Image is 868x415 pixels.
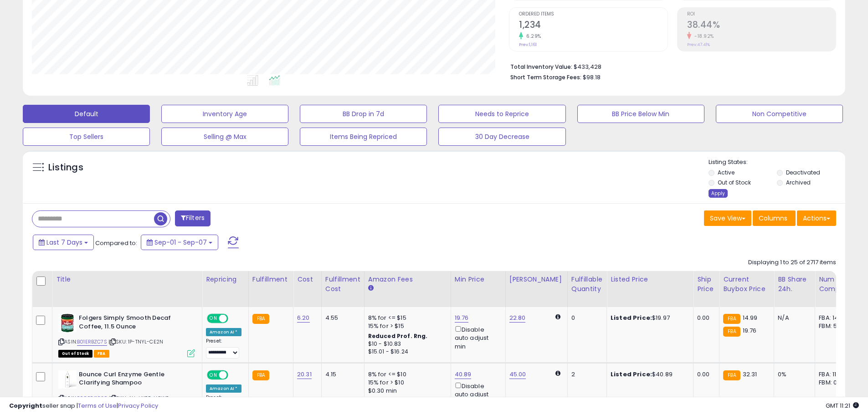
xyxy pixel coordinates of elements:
[778,314,808,322] div: N/A
[455,370,472,379] a: 40.89
[611,275,689,284] div: Listed Price
[368,370,444,379] div: 8% for <= $10
[523,33,541,40] small: 6.29%
[571,275,603,294] div: Fulfillable Quantity
[48,161,83,174] h5: Listings
[819,379,849,387] div: FBM: 0
[709,189,728,198] div: Apply
[252,370,269,380] small: FBA
[141,235,218,250] button: Sep-01 - Sep-07
[368,348,444,356] div: $15.01 - $16.24
[519,12,668,17] span: Ordered Items
[718,169,734,176] label: Active
[206,384,241,393] div: Amazon AI *
[368,284,374,292] small: Amazon Fees.
[611,313,652,322] b: Listed Price:
[58,314,195,356] div: ASIN:
[227,371,241,379] span: OFF
[455,324,498,351] div: Disable auto adjust min
[697,314,712,322] div: 0.00
[252,314,269,324] small: FBA
[691,33,714,40] small: -18.92%
[368,314,444,322] div: 8% for <= $15
[709,158,845,167] p: Listing States:
[368,332,428,340] b: Reduced Prof. Rng.
[368,379,444,387] div: 15% for > $10
[95,239,137,247] span: Compared to:
[786,169,820,176] label: Deactivated
[368,387,444,395] div: $0.30 min
[227,315,241,323] span: OFF
[519,20,668,32] h2: 1,234
[704,210,751,226] button: Save View
[723,327,740,337] small: FBA
[9,402,158,410] div: seller snap | |
[697,370,712,379] div: 0.00
[297,313,310,323] a: 6.20
[509,370,526,379] a: 45.00
[300,128,427,146] button: Items Being Repriced
[611,314,686,322] div: $19.97
[58,370,77,389] img: 21FtM8cnuZL._SL40_.jpg
[819,314,849,322] div: FBA: 14
[716,105,843,123] button: Non Competitive
[611,370,686,379] div: $40.89
[753,210,796,226] button: Columns
[208,315,219,323] span: ON
[300,105,427,123] button: BB Drop in 7d
[206,275,245,284] div: Repricing
[161,105,288,123] button: Inventory Age
[368,340,444,348] div: $10 - $10.83
[510,61,829,72] li: $433,428
[56,275,198,284] div: Title
[723,370,740,380] small: FBA
[23,128,150,146] button: Top Sellers
[611,370,652,379] b: Listed Price:
[325,275,360,294] div: Fulfillment Cost
[778,370,808,379] div: 0%
[77,338,107,346] a: B01ERBZC7S
[743,326,757,335] span: 19.76
[79,370,190,389] b: Bounce Curl Enzyme Gentle Clarifying Shampoo
[510,63,572,71] b: Total Inventory Value:
[826,401,859,410] span: 2025-09-15 11:21 GMT
[94,350,109,358] span: FBA
[78,401,117,410] a: Terms of Use
[778,275,811,294] div: BB Share 24h.
[438,105,565,123] button: Needs to Reprice
[743,370,757,379] span: 32.31
[9,401,42,410] strong: Copyright
[571,370,600,379] div: 2
[58,314,77,332] img: 41L3LFEMdsL._SL40_.jpg
[743,313,758,322] span: 14.99
[577,105,704,123] button: BB Price Below Min
[509,275,564,284] div: [PERSON_NAME]
[455,313,469,323] a: 19.76
[687,12,836,17] span: ROI
[797,210,836,226] button: Actions
[208,371,219,379] span: ON
[455,275,502,284] div: Min Price
[297,370,312,379] a: 20.31
[723,275,770,294] div: Current Buybox Price
[368,275,447,284] div: Amazon Fees
[46,238,82,247] span: Last 7 Days
[455,381,498,407] div: Disable auto adjust min
[687,42,710,47] small: Prev: 47.41%
[161,128,288,146] button: Selling @ Max
[519,42,537,47] small: Prev: 1,161
[819,370,849,379] div: FBA: 11
[297,275,318,284] div: Cost
[206,328,241,336] div: Amazon AI *
[723,314,740,324] small: FBA
[79,314,190,333] b: Folgers Simply Smooth Decaf Coffee, 11.5 Ounce
[759,214,787,223] span: Columns
[368,322,444,330] div: 15% for > $15
[786,179,811,186] label: Archived
[687,20,836,32] h2: 38.44%
[154,238,207,247] span: Sep-01 - Sep-07
[175,210,211,226] button: Filters
[325,314,357,322] div: 4.55
[697,275,715,294] div: Ship Price
[325,370,357,379] div: 4.15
